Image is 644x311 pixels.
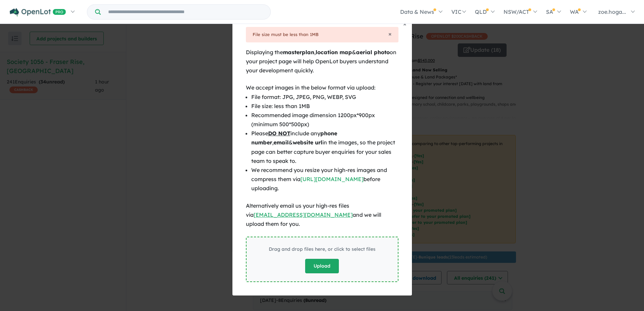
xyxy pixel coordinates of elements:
[246,48,398,75] div: Displaying the , & on your project page will help OpenLot buyers understand your development quic...
[283,49,314,56] b: masterplan
[598,8,626,15] span: zoe.hoga...
[251,93,398,102] li: File format: JPG, JPEG, PNG, WEBP, SVG
[251,102,398,111] li: File size: less than 1MB
[253,31,392,38] div: File size must be less than 1MB
[305,259,339,273] button: Upload
[246,83,398,92] div: We accept images in the below format via upload:
[268,130,290,137] u: DO NOT
[246,201,398,229] div: Alternatively email us your high-res files via and we will upload them for you.
[10,8,66,16] img: Openlot PRO Logo White
[251,129,398,166] li: Please include any , & in the images, so the project page can better capture buyer enquiries for ...
[316,49,352,56] b: location map
[251,111,398,129] li: Recommended image dimension 1200px*900px (minimum 500*500px)
[269,245,376,253] div: Drag and drop files here, or click to select files
[251,166,398,193] li: We recommend you resize your high-res images and compress them via before uploading.
[388,31,392,37] button: Close
[293,139,322,146] b: website url
[102,5,269,19] input: Try estate name, suburb, builder or developer
[356,49,390,56] b: aerial photo
[300,176,363,182] a: [URL][DOMAIN_NAME]
[388,30,392,38] span: ×
[273,139,289,146] b: email
[254,211,353,218] a: [EMAIL_ADDRESS][DOMAIN_NAME]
